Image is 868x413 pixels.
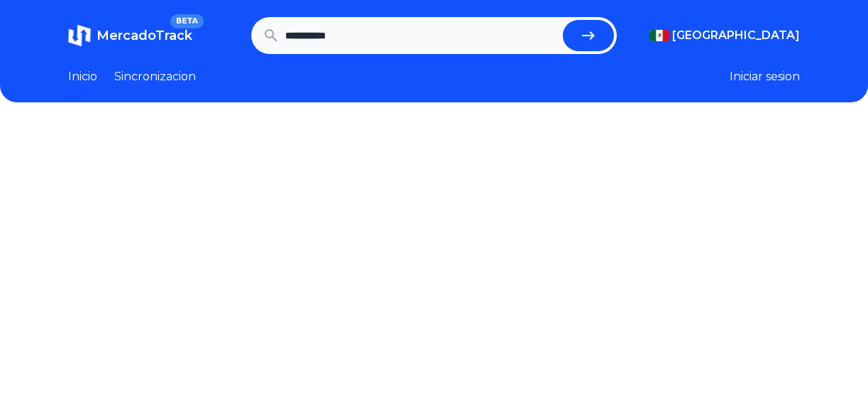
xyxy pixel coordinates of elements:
a: MercadoTrackBETA [68,24,192,47]
span: MercadoTrack [97,28,192,43]
a: Inicio [68,68,97,85]
img: Mexico [649,30,669,41]
span: [GEOGRAPHIC_DATA] [672,27,800,44]
button: Iniciar sesion [730,68,800,85]
button: [GEOGRAPHIC_DATA] [649,27,800,44]
a: Sincronizacion [114,68,196,85]
img: MercadoTrack [68,24,91,47]
span: BETA [170,14,204,28]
